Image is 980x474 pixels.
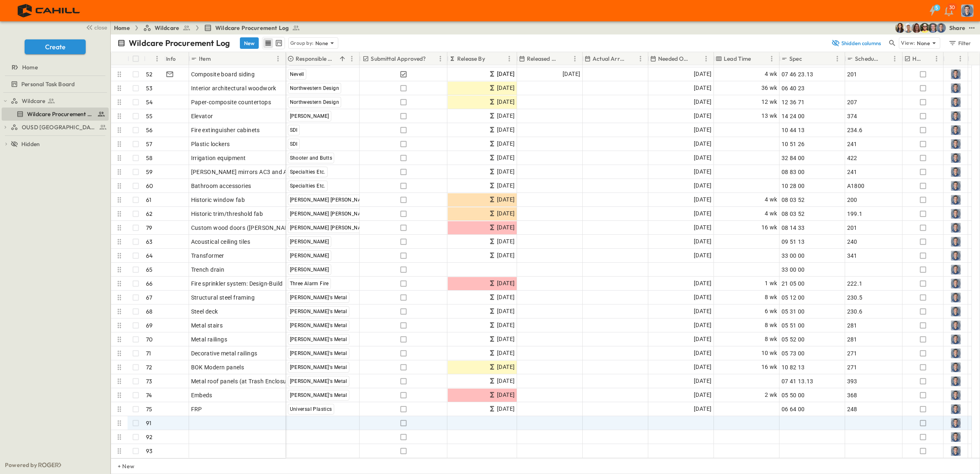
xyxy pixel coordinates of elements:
span: [DATE] [497,362,515,372]
span: [DATE] [497,390,515,400]
button: Sort [212,54,221,63]
span: [DATE] [497,69,515,79]
img: Profile Picture [951,293,961,302]
button: Menu [701,54,711,64]
span: [DATE] [694,334,711,344]
span: 13 wk [761,111,777,121]
span: Wildcare Procurement Log [215,24,289,32]
button: Menu [636,54,645,64]
button: Sort [804,54,813,63]
img: Kirsten Gregory (kgregory@cahill-sf.com) [912,23,921,33]
button: Sort [428,54,437,63]
span: Northwestern Design [290,85,340,91]
p: None [315,39,328,47]
button: Menu [890,54,900,64]
img: Profile Picture [951,404,961,414]
span: [PERSON_NAME] [290,239,329,245]
button: Menu [435,54,445,64]
span: Wildcare [22,97,45,105]
span: [DATE] [694,348,711,358]
p: 54 [146,98,153,106]
img: Kevin Lewis (klewis@cahill-sf.com) [920,23,930,33]
span: 199.1 [847,210,863,218]
p: 64 [146,252,153,260]
p: Schedule ID [855,55,879,63]
p: Spec [789,55,802,63]
span: A1800 [847,182,865,190]
p: Released Date [527,55,559,63]
span: [DATE] [694,139,711,149]
span: 1 wk [765,279,777,288]
span: 393 [847,377,857,385]
span: [DATE] [694,390,711,400]
span: 07 46 23.13 [782,70,814,78]
span: [PERSON_NAME]'s Metal [290,337,347,342]
p: Submittal Approved? [371,55,426,63]
img: Profile Picture [951,83,961,93]
span: [DATE] [694,153,711,163]
span: [DATE] [694,111,711,121]
span: Transformer [191,252,224,260]
span: [DATE] [497,209,515,218]
span: Metal roof panels (at Trash Enclosure) [191,377,294,385]
button: close [82,21,109,33]
span: [PERSON_NAME]'s Metal [290,323,347,328]
div: # [144,52,164,65]
span: [DATE] [497,139,515,149]
span: [DATE] [497,251,515,260]
span: Nevell [290,71,304,77]
span: [DATE] [694,181,711,190]
a: Home [2,62,107,73]
span: [DATE] [497,348,515,358]
span: [PERSON_NAME]'s Metal [290,309,347,314]
span: Northwestern Design [290,99,340,105]
span: [DATE] [497,83,515,93]
button: Filter [945,37,973,49]
span: [DATE] [694,404,711,414]
span: [DATE] [497,334,515,344]
p: 72 [146,363,152,371]
img: Profile Picture [951,97,961,107]
span: 10 28 00 [782,182,805,190]
span: Trench drain [191,266,225,274]
button: Menu [152,54,162,64]
button: 5hidden columns [827,37,886,49]
button: 5 [924,3,941,18]
span: 201 [847,70,857,78]
p: Lead Time [724,55,751,63]
button: Sort [487,54,496,63]
img: Profile Picture [951,139,961,149]
span: 10 44 13 [782,126,805,134]
span: 240 [847,238,857,246]
a: Wildcare [11,95,107,107]
button: Sort [627,54,636,63]
img: Profile Picture [951,432,961,442]
div: Info [164,52,189,65]
span: Specialties Etc. [290,169,326,175]
button: Sort [692,54,701,63]
span: [DATE] [497,195,515,204]
span: Metal railings [191,335,228,343]
p: 61 [146,196,151,204]
span: 10 82 13 [782,363,805,371]
a: Home [114,24,130,32]
span: [DATE] [497,279,515,288]
img: Hunter Mahan (hmahan@cahill-sf.com) [903,23,913,33]
span: 4 wk [765,195,777,204]
p: 79 [146,224,152,232]
span: SDI [290,127,298,133]
span: [DATE] [497,153,515,163]
p: 30 [949,4,955,11]
span: [DATE] [497,111,515,121]
span: [PERSON_NAME]'s Metal [290,364,347,370]
button: Sort [947,54,956,63]
div: Wildcare Procurement Logtest [2,108,109,121]
span: [DATE] [497,237,515,246]
span: 05 12 00 [782,293,805,302]
p: 65 [146,266,153,274]
span: [DATE] [497,167,515,176]
span: 341 [847,252,857,260]
p: 68 [146,307,153,316]
span: 09 51 13 [782,238,805,246]
button: Menu [570,54,580,64]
